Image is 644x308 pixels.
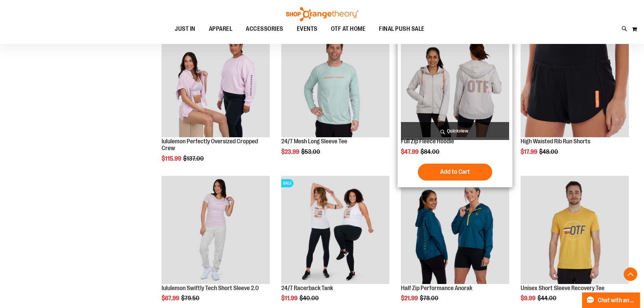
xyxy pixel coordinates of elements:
[281,285,333,291] a: 24/7 Racerback Tank
[539,148,559,155] span: $48.00
[598,297,636,304] span: Chat with an Expert
[401,176,509,284] img: Half Zip Performance Anorak
[158,26,273,179] div: product
[300,295,320,302] span: $40.00
[521,176,629,284] img: Product image for Unisex Short Sleeve Recovery Tee
[281,138,347,145] a: 24/7 Mesh Long Sleeve Tee
[162,138,258,151] a: lululemon Perfectly Oversized Cropped Crew
[517,26,632,172] div: product
[401,295,419,302] span: $21.99
[162,155,182,162] span: $115.99
[281,179,293,187] span: SALE
[401,138,454,145] a: Full Zip Fleece Hoodie
[281,29,389,137] img: Main Image of 1457095
[401,148,420,155] span: $47.99
[521,176,629,285] a: Product image for Unisex Short Sleeve Recovery Tee
[209,21,233,37] span: APPAREL
[278,26,393,172] div: product
[162,29,270,138] a: lululemon Perfectly Oversized Cropped CrewSALE
[181,295,200,302] span: $79.50
[175,21,195,37] span: JUST IN
[162,285,259,291] a: lululemon Swiftly Tech Short Sleeve 2.0
[162,176,270,285] a: lululemon Swiftly Tech Short Sleeve 2.0
[401,176,509,285] a: Half Zip Performance AnorakSALE
[285,7,359,21] img: Shop Orangetheory
[331,21,366,37] span: OTF AT HOME
[421,148,440,155] span: $84.00
[582,292,640,308] button: Chat with an Expert
[281,176,389,284] img: 24/7 Racerback Tank
[624,267,637,281] button: Back To Top
[521,138,590,145] a: High Waisted Rib Run Shorts
[301,148,321,155] span: $53.00
[521,29,629,137] img: High Waisted Rib Run Shorts
[521,295,536,302] span: $9.99
[281,148,300,155] span: $23.99
[420,295,439,302] span: $78.00
[538,295,557,302] span: $44.00
[398,26,512,187] div: product
[418,164,492,181] button: Add to Cart
[440,168,470,175] span: Add to Cart
[183,155,205,162] span: $137.00
[162,295,180,302] span: $67.99
[246,21,283,37] span: ACCESSORIES
[281,176,389,285] a: 24/7 Racerback TankSALE
[521,29,629,138] a: High Waisted Rib Run Shorts
[162,29,270,137] img: lululemon Perfectly Oversized Cropped Crew
[401,285,472,291] a: Half Zip Performance Anorak
[281,29,389,138] a: Main Image of 1457095SALE
[379,21,425,37] span: FINAL PUSH SALE
[521,285,604,291] a: Unisex Short Sleeve Recovery Tee
[401,29,509,138] a: Main Image of 1457091SALE
[401,122,509,140] a: Quickview
[401,29,509,137] img: Main Image of 1457091
[162,176,270,284] img: lululemon Swiftly Tech Short Sleeve 2.0
[297,21,317,37] span: EVENTS
[521,148,538,155] span: $17.99
[281,295,299,302] span: $11.99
